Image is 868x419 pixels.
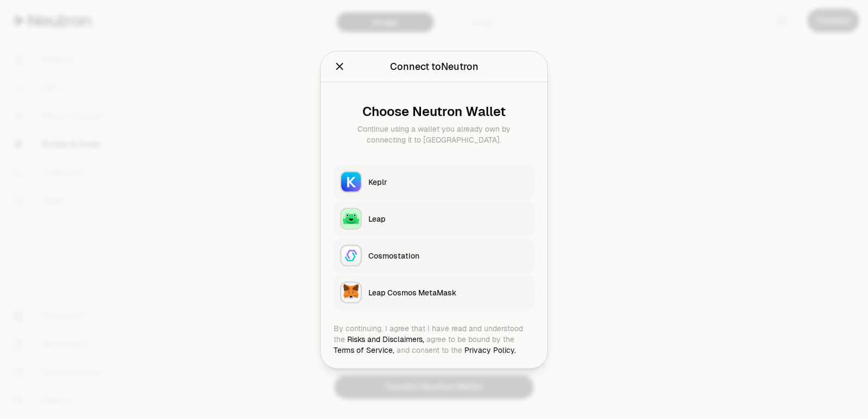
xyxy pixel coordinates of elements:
[334,201,534,236] button: LeapLeap
[342,104,526,119] div: Choose Neutron Wallet
[464,345,516,354] a: Privacy Policy.
[341,246,361,265] img: Cosmostation
[368,176,528,187] div: Keplr
[368,213,528,224] div: Leap
[368,250,528,261] div: Cosmostation
[334,164,534,199] button: KeplrKeplr
[334,59,346,74] button: Close
[341,282,361,302] img: Leap Cosmos MetaMask
[334,323,534,355] div: By continuing, I agree that I have read and understood the agree to be bound by the and consent t...
[341,172,361,191] img: Keplr
[341,209,361,228] img: Leap
[390,59,478,74] div: Connect to Neutron
[342,123,526,145] div: Continue using a wallet you already own by connecting it to [GEOGRAPHIC_DATA].
[347,334,424,344] a: Risks and Disclaimers,
[334,275,534,310] button: Leap Cosmos MetaMaskLeap Cosmos MetaMask
[334,345,394,354] a: Terms of Service,
[368,287,528,298] div: Leap Cosmos MetaMask
[334,238,534,273] button: CosmostationCosmostation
